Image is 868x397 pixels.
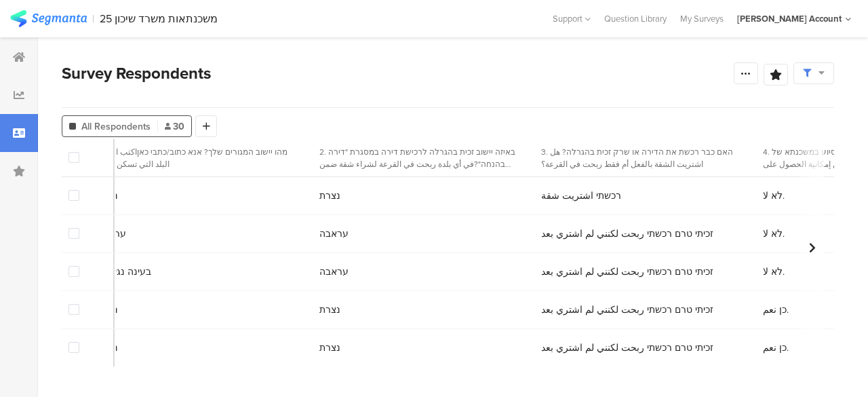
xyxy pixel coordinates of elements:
span: לא لا. [763,189,785,203]
section: 2. באיזה יישוב זכית בהגרלה לרכישת דירה במסגרת "דירה בהנחה"?في أي بلدة ربحت في القرعة لشراء شقة ضم... [319,146,518,170]
div: משכנתאות משרד שיכון 25 [100,12,218,25]
span: נצרת [319,189,340,203]
span: זכיתי טרם רכשתי ربحت لكنني لم اشتري بعد [541,227,713,241]
span: זכיתי טרם רכשתי ربحت لكنني لم اشتري بعد [541,265,713,279]
a: Question Library [597,12,673,25]
section: 3. האם כבר רכשת את הדירה או שרק זכית בהגרלה? هل اشتريت الشقة بالفعل أم فقط ربحت في القرعة؟ [541,146,740,170]
span: זכיתי טרם רכשתי ربحت لكنني لم اشتري بعد [541,303,713,317]
span: לא لا. [763,265,785,279]
div: | [92,11,94,26]
span: כן نعم. [763,303,789,317]
span: נצרת [319,303,340,317]
span: עראבה [319,227,349,241]
span: 30 [165,119,184,134]
span: זכיתי טרם רכשתי ربحت لكنني لم اشتري بعد [541,341,713,355]
img: segmanta logo [10,10,87,27]
span: לא لا. [763,227,785,241]
span: נצרת [319,341,340,355]
a: My Surveys [673,12,730,25]
div: Support [553,8,591,29]
span: בעינה נגידאת [97,265,151,279]
span: All Respondents [81,119,151,134]
span: Survey Respondents [62,61,211,86]
span: רכשתי اشتريت شقة [541,189,621,203]
section: 1. מהו יישוב המגורים שלך? אנא כתוב/כתבי כאןاكتب اسم البلد التي تسكن فيها؟ [97,146,296,170]
span: עראבה [319,265,349,279]
span: כן نعم. [763,341,789,355]
div: [PERSON_NAME] Account [737,12,842,25]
